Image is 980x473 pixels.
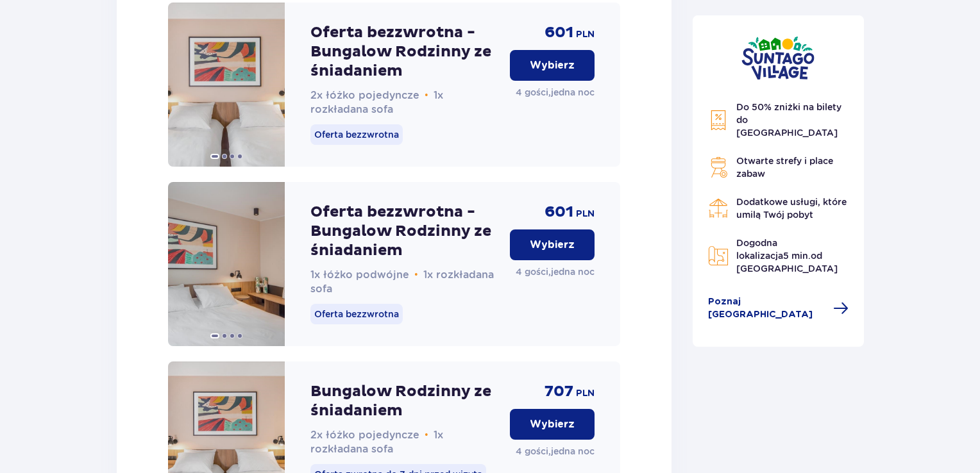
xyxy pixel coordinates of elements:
[736,102,841,138] span: Do 50% zniżki na bilety do [GEOGRAPHIC_DATA]
[708,295,849,321] a: Poznaj [GEOGRAPHIC_DATA]
[545,382,573,401] p: 707
[708,245,729,266] img: Map Icon
[530,417,575,431] p: Wybierz
[310,382,500,420] p: Bungalow Rodzinny ze śniadaniem
[310,203,500,260] p: Oferta bezzwrotna - Bungalow Rodzinny ze śniadaniem
[310,304,403,324] p: Oferta bezzwrotna
[310,269,409,281] span: 1x łóżko podwójne
[425,429,428,442] span: •
[530,238,575,252] p: Wybierz
[510,229,595,260] button: Wybierz
[510,50,595,81] button: Wybierz
[168,182,285,346] img: Oferta bezzwrotna - Bungalow Rodzinny ze śniadaniem
[576,208,595,220] p: PLN
[516,265,595,278] p: 4 gości , jedna noc
[310,124,403,145] p: Oferta bezzwrotna
[510,409,595,440] button: Wybierz
[168,3,285,167] img: Oferta bezzwrotna - Bungalow Rodzinny ze śniadaniem
[545,203,573,222] p: 601
[310,429,419,441] span: 2x łóżko pojedyncze
[708,110,729,131] img: Discount Icon
[425,89,428,102] span: •
[708,157,729,178] img: Grill Icon
[545,23,573,42] p: 601
[310,23,500,81] p: Oferta bezzwrotna - Bungalow Rodzinny ze śniadaniem
[414,269,418,281] span: •
[736,238,838,274] span: Dogodna lokalizacja od [GEOGRAPHIC_DATA]
[576,387,595,400] p: PLN
[736,156,833,179] span: Otwarte strefy i place zabaw
[736,197,847,220] span: Dodatkowe usługi, które umilą Twój pobyt
[708,198,729,219] img: Restaurant Icon
[516,445,595,458] p: 4 gości , jedna noc
[708,295,826,321] span: Poznaj [GEOGRAPHIC_DATA]
[530,58,575,72] p: Wybierz
[310,89,419,101] span: 2x łóżko pojedyncze
[516,86,595,99] p: 4 gości , jedna noc
[576,28,595,41] p: PLN
[741,36,815,80] img: Suntago Village
[783,251,811,261] span: 5 min.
